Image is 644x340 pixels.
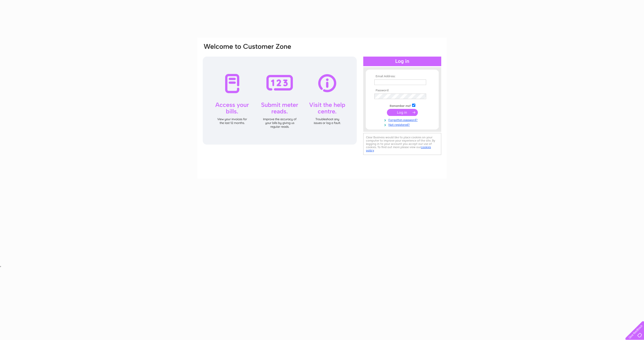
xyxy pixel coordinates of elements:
[374,122,431,127] a: Not registered?
[387,109,418,116] input: Submit
[373,89,431,92] th: Password:
[363,133,441,155] div: Clear Business would like to place cookies on your computer to improve your experience of the sit...
[373,75,431,78] th: Email Address:
[374,117,431,122] a: Forgotten password?
[366,145,431,152] a: cookies policy
[373,103,431,108] td: Remember me?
